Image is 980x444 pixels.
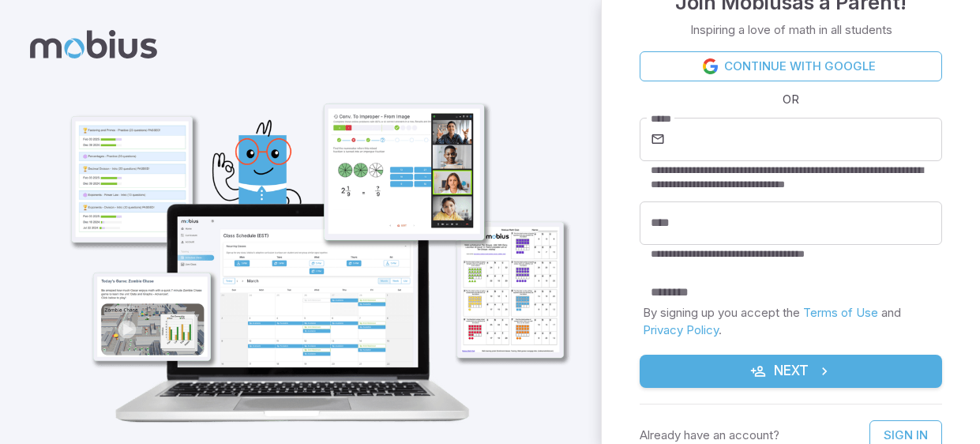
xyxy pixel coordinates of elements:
[643,322,719,337] a: Privacy Policy
[640,355,942,388] button: Next
[640,51,942,81] a: Continue with Google
[643,304,939,339] p: By signing up you accept the and .
[803,305,878,320] a: Terms of Use
[44,44,582,439] img: parent_1-illustration
[690,21,892,39] p: Inspiring a love of math in all students
[640,427,779,444] p: Already have an account?
[779,91,803,108] span: OR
